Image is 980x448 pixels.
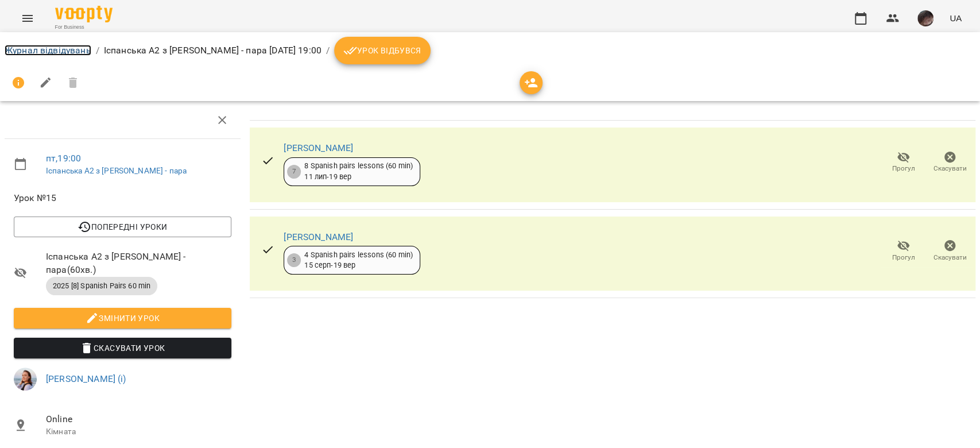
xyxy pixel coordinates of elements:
[927,235,973,267] button: Скасувати
[96,44,99,57] li: /
[304,250,413,271] div: 4 Spanish pairs lessons (60 min) 15 серп - 19 вер
[287,165,301,179] div: 7
[933,164,967,173] span: Скасувати
[46,281,157,291] span: 2025 [8] Spanish Pairs 60 min
[46,166,187,175] a: Іспанська А2 з [PERSON_NAME] - пара
[892,253,915,262] span: Прогул
[14,217,231,237] button: Попередні уроки
[55,6,113,22] img: Voopty Logo
[880,146,927,179] button: Прогул
[287,253,301,267] div: 3
[23,220,222,234] span: Попередні уроки
[46,412,231,426] span: Online
[14,368,37,391] img: fd25ae5b7a52c69d206489d103a26952.jpg
[334,37,431,64] button: Урок відбувся
[23,341,222,355] span: Скасувати Урок
[14,5,41,32] button: Menu
[880,235,927,267] button: Прогул
[5,37,975,64] nav: breadcrumb
[950,12,962,24] span: UA
[23,311,222,325] span: Змінити урок
[284,231,353,242] a: [PERSON_NAME]
[46,250,231,277] span: Іспанська А2 з [PERSON_NAME] - пара ( 60 хв. )
[917,10,933,26] img: 297f12a5ee7ab206987b53a38ee76f7e.jpg
[14,338,231,358] button: Скасувати Урок
[46,426,231,438] p: Кімната
[892,164,915,173] span: Прогул
[46,153,81,164] a: пт , 19:00
[343,44,421,57] span: Урок відбувся
[933,253,967,262] span: Скасувати
[104,44,321,57] p: Іспанська А2 з [PERSON_NAME] - пара [DATE] 19:00
[14,308,231,329] button: Змінити урок
[46,373,126,384] a: [PERSON_NAME] (і)
[14,191,231,205] span: Урок №15
[945,7,966,29] button: UA
[5,45,91,56] a: Журнал відвідувань
[304,161,413,182] div: 8 Spanish pairs lessons (60 min) 11 лип - 19 вер
[326,44,330,57] li: /
[284,142,353,153] a: [PERSON_NAME]
[55,24,113,31] span: For Business
[927,146,973,179] button: Скасувати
